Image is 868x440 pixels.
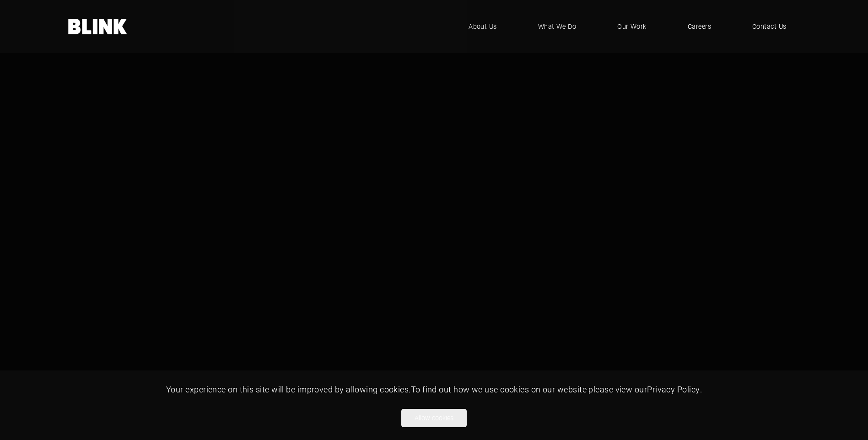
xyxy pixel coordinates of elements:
span: Our Work [617,21,647,32]
button: Allow cookies [401,409,467,427]
span: Contact Us [752,21,787,32]
span: Careers [688,21,711,32]
a: About Us [455,13,511,40]
a: Contact Us [739,13,800,40]
span: About Us [469,21,497,32]
span: What We Do [538,21,577,32]
a: Privacy Policy [647,384,700,395]
a: What We Do [524,13,590,40]
span: Your experience on this site will be improved by allowing cookies. To find out how we use cookies... [166,384,702,395]
a: Home [68,19,128,34]
a: Careers [674,13,725,40]
a: Our Work [604,13,660,40]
